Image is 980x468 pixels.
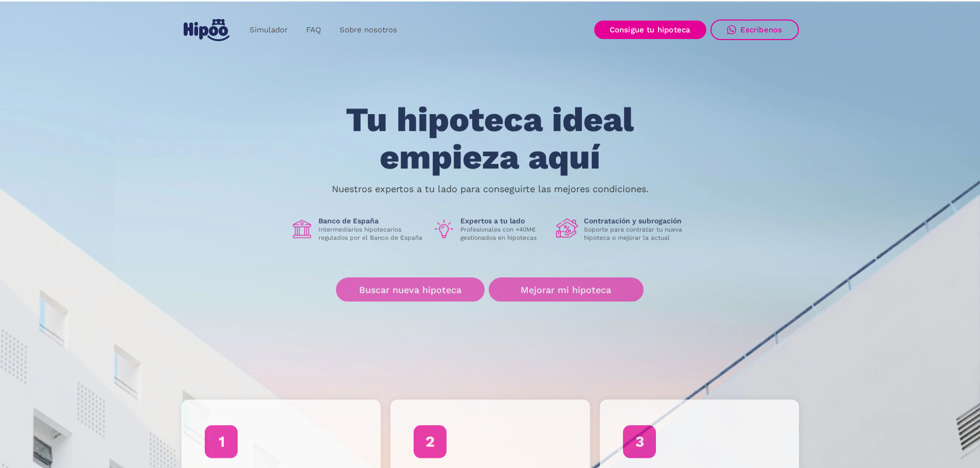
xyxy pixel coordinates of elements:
[460,226,548,242] p: Profesionales con +40M€ gestionados en hipotecas
[710,20,799,40] a: Escríbenos
[584,216,690,226] h1: Contratación y subrogación
[318,226,424,242] p: Intermediarios hipotecarios regulados por el Banco de España
[460,216,548,226] h1: Expertos a tu lado
[297,20,330,40] a: FAQ
[332,185,649,193] p: Nuestros expertos a tu lado para conseguirte las mejores condiciones.
[318,216,424,226] h1: Banco de España
[182,15,232,45] a: home
[330,20,406,40] a: Sobre nosotros
[594,21,706,39] a: Consigue tu hipoteca
[295,101,685,176] h1: Tu hipoteca ideal empieza aquí
[336,278,485,302] a: Buscar nueva hipoteca
[240,20,297,40] a: Simulador
[584,226,690,242] p: Soporte para contratar tu nueva hipoteca o mejorar la actual
[740,25,782,34] div: Escríbenos
[489,278,644,302] a: Mejorar mi hipoteca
